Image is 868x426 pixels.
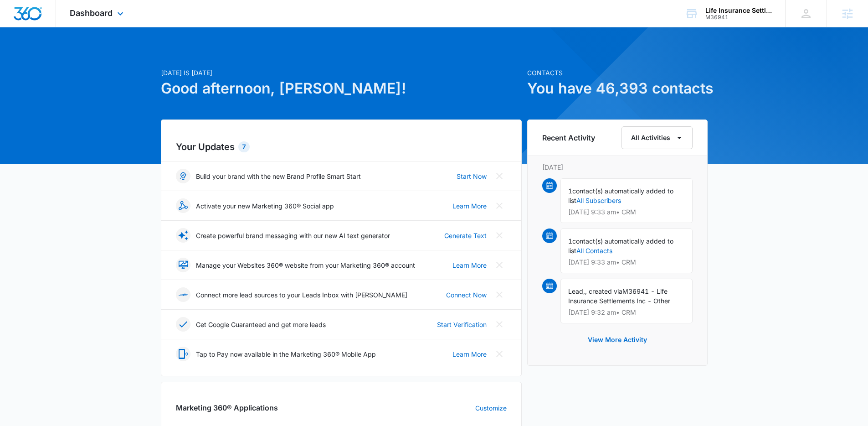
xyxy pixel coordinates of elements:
button: View More Activity [579,329,656,351]
p: Get Google Guaranteed and get more leads [196,320,326,329]
p: Build your brand with the new Brand Profile Smart Start [196,171,361,181]
span: , created via [585,287,622,295]
p: Manage your Websites 360® website from your Marketing 360® account [196,260,415,270]
p: Connect more lead sources to your Leads Inbox with [PERSON_NAME] [196,290,407,300]
button: All Activities [621,126,693,149]
a: Customize [475,403,507,413]
button: Close [492,287,507,302]
p: [DATE] [542,162,693,172]
span: Lead, [568,287,585,295]
span: Dashboard [70,8,113,18]
div: 7 [238,141,250,152]
div: account name [705,7,772,14]
h1: Good afternoon, [PERSON_NAME]! [161,78,522,99]
button: Close [492,258,507,272]
span: 1 [568,237,572,245]
p: Create powerful brand messaging with our new AI text generator [196,231,390,240]
p: Contacts [527,68,708,78]
p: Activate your new Marketing 360® Social app [196,201,334,211]
button: Close [492,228,507,243]
p: [DATE] 9:32 am • CRM [568,309,685,316]
button: Close [492,169,507,183]
p: Tap to Pay now available in the Marketing 360® Mobile App [196,349,376,359]
h2: Marketing 360® Applications [176,402,278,413]
a: Learn More [452,349,487,359]
p: [DATE] 9:33 am • CRM [568,259,685,265]
a: Start Now [457,171,487,181]
button: Close [492,198,507,213]
p: [DATE] 9:33 am • CRM [568,209,685,215]
a: Learn More [452,260,487,270]
button: Close [492,317,507,332]
div: account id [705,14,772,21]
h2: Your Updates [176,140,507,154]
span: contact(s) automatically added to list [568,237,673,255]
span: contact(s) automatically added to list [568,187,673,204]
h6: Recent Activity [542,132,595,143]
a: All Subscribers [576,197,621,204]
a: All Contacts [576,247,612,255]
a: Start Verification [437,320,487,329]
p: [DATE] is [DATE] [161,68,522,78]
button: Close [492,347,507,361]
a: Connect Now [446,290,487,300]
h1: You have 46,393 contacts [527,78,708,99]
span: 1 [568,187,572,195]
a: Generate Text [444,231,487,240]
a: Learn More [452,201,487,211]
